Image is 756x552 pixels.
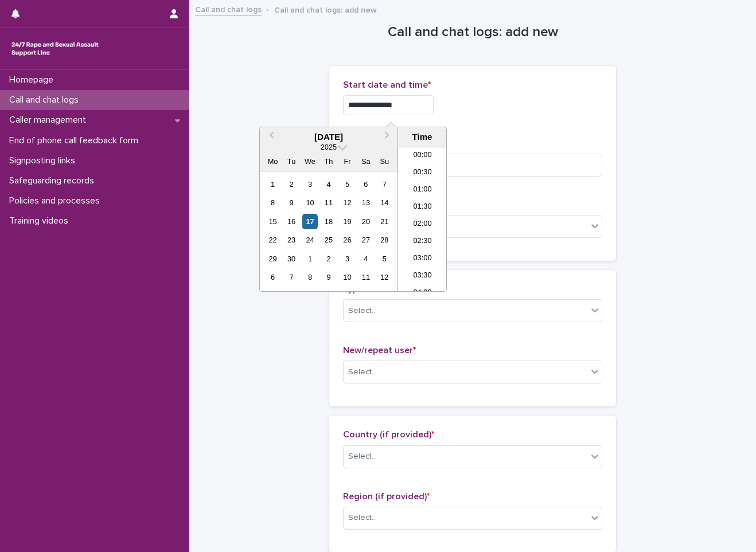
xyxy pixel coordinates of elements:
[274,3,377,15] p: Call and chat logs: add new
[283,195,299,210] div: Choose Tuesday, 9 September 2025
[340,251,355,267] div: Choose Friday, 3 October 2025
[358,251,373,267] div: Choose Saturday, 4 October 2025
[5,95,88,105] p: Call and chat logs
[321,195,336,210] div: Choose Thursday, 11 September 2025
[5,155,84,166] p: Signposting links
[398,216,447,233] li: 02:00
[5,115,95,126] p: Caller management
[265,251,280,267] div: Choose Monday, 29 September 2025
[283,154,299,169] div: Tu
[5,175,103,186] p: Safeguarding records
[261,128,279,147] button: Previous Month
[321,269,336,285] div: Choose Thursday, 9 October 2025
[358,269,373,285] div: Choose Saturday, 11 October 2025
[377,232,392,248] div: Choose Sunday, 28 September 2025
[358,214,373,229] div: Choose Saturday, 20 September 2025
[377,177,392,192] div: Choose Sunday, 7 September 2025
[340,177,355,192] div: Choose Friday, 5 September 2025
[302,232,318,248] div: Choose Wednesday, 24 September 2025
[398,233,447,250] li: 02:30
[343,492,430,501] span: Region (if provided)
[302,154,318,169] div: We
[321,214,336,229] div: Choose Thursday, 18 September 2025
[398,199,447,216] li: 01:30
[340,214,355,229] div: Choose Friday, 19 September 2025
[377,269,392,285] div: Choose Sunday, 12 October 2025
[398,268,447,285] li: 03:30
[343,430,434,439] span: Country (if provided)
[265,214,280,229] div: Choose Monday, 15 September 2025
[348,305,377,317] div: Select...
[377,195,392,210] div: Choose Sunday, 14 September 2025
[283,177,299,192] div: Choose Tuesday, 2 September 2025
[377,214,392,229] div: Choose Sunday, 21 September 2025
[321,143,337,151] span: 2025
[340,154,355,169] div: Fr
[302,195,318,210] div: Choose Wednesday, 10 September 2025
[398,250,447,268] li: 03:00
[398,147,447,165] li: 00:00
[302,269,318,285] div: Choose Wednesday, 8 October 2025
[358,154,373,169] div: Sa
[401,132,443,142] div: Time
[340,269,355,285] div: Choose Friday, 10 October 2025
[195,2,262,15] a: Call and chat logs
[9,37,101,60] img: rhQMoQhaT3yELyF149Cw
[343,80,431,89] span: Start date and time
[340,232,355,248] div: Choose Friday, 26 September 2025
[358,177,373,192] div: Choose Saturday, 6 September 2025
[398,165,447,182] li: 00:30
[321,251,336,267] div: Choose Thursday, 2 October 2025
[343,346,416,355] span: New/repeat user
[5,216,77,226] p: Training videos
[302,214,318,229] div: Choose Wednesday, 17 September 2025
[398,285,447,302] li: 04:00
[379,128,398,147] button: Next Month
[283,251,299,267] div: Choose Tuesday, 30 September 2025
[348,512,377,524] div: Select...
[321,154,336,169] div: Th
[321,177,336,192] div: Choose Thursday, 4 September 2025
[265,154,280,169] div: Mo
[283,269,299,285] div: Choose Tuesday, 7 October 2025
[265,177,280,192] div: Choose Monday, 1 September 2025
[358,232,373,248] div: Choose Saturday, 27 September 2025
[5,135,147,146] p: End of phone call feedback form
[5,195,109,206] p: Policies and processes
[263,175,393,287] div: month 2025-09
[321,232,336,248] div: Choose Thursday, 25 September 2025
[265,232,280,248] div: Choose Monday, 22 September 2025
[283,232,299,248] div: Choose Tuesday, 23 September 2025
[348,366,377,378] div: Select...
[260,132,398,142] div: [DATE]
[283,214,299,229] div: Choose Tuesday, 16 September 2025
[348,451,377,463] div: Select...
[302,251,318,267] div: Choose Wednesday, 1 October 2025
[358,195,373,210] div: Choose Saturday, 13 September 2025
[5,75,63,85] p: Homepage
[398,182,447,199] li: 01:00
[302,177,318,192] div: Choose Wednesday, 3 September 2025
[340,195,355,210] div: Choose Friday, 12 September 2025
[377,154,392,169] div: Su
[265,269,280,285] div: Choose Monday, 6 October 2025
[329,24,616,41] h1: Call and chat logs: add new
[377,251,392,267] div: Choose Sunday, 5 October 2025
[265,195,280,210] div: Choose Monday, 8 September 2025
